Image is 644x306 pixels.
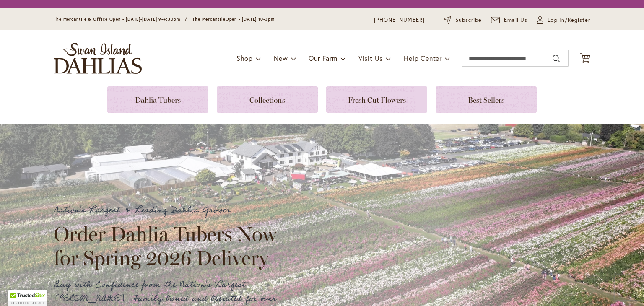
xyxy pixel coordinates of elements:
a: store logo [54,43,142,74]
button: Search [553,52,560,65]
span: Visit Us [358,54,383,62]
a: [PHONE_NUMBER] [374,16,425,24]
h2: Order Dahlia Tubers Now for Spring 2026 Delivery [54,222,284,269]
span: Our Farm [309,54,337,62]
a: Log In/Register [537,16,590,24]
span: Log In/Register [548,16,590,24]
a: Email Us [491,16,528,24]
span: Subscribe [455,16,482,24]
span: The Mercantile & Office Open - [DATE]-[DATE] 9-4:30pm / The Mercantile [54,16,226,22]
p: Nation's Largest & Leading Dahlia Grower [54,203,284,217]
span: Open - [DATE] 10-3pm [226,16,275,22]
a: Subscribe [444,16,482,24]
span: Help Center [404,54,442,62]
span: Shop [236,54,253,62]
span: Email Us [504,16,528,24]
span: New [274,54,288,62]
